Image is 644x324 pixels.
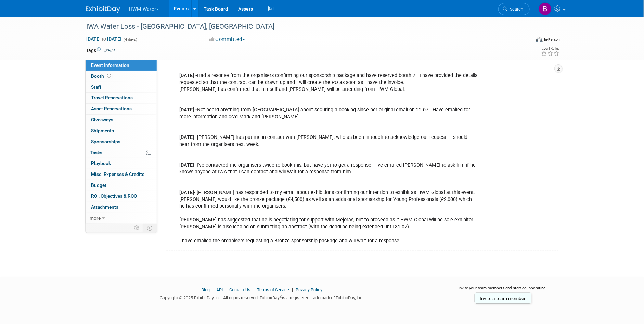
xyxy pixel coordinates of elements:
a: Edit [104,48,115,53]
td: Personalize Event Tab Strip [131,224,143,232]
a: Contact Us [229,287,250,292]
div: In-Person [544,37,560,42]
span: Sponsorships [91,139,120,144]
a: Asset Reservations [86,104,157,114]
a: Privacy Policy [296,287,322,292]
a: Booth [86,71,157,82]
a: Attachments [86,202,157,213]
span: Playbook [91,160,111,166]
a: more [86,213,157,224]
b: [DATE] - [179,107,197,113]
div: IWA Water Loss - [GEOGRAPHIC_DATA], [GEOGRAPHIC_DATA] [84,21,519,33]
span: Shipments [91,128,114,133]
span: to [101,36,107,42]
span: Booth not reserved yet [106,73,112,79]
span: Giveaways [91,117,113,122]
span: | [290,287,295,292]
a: Sponsorships [86,136,157,147]
div: Invite your team members and start collaborating: [448,285,558,296]
a: ROI, Objectives & ROO [86,191,157,202]
b: [DATE] - [179,134,197,140]
a: Shipments [86,125,157,136]
div: The organisers have confirmed our booking for booth 9. Additionally, the price for a second dinne... [175,14,483,248]
b: [DATE] - [179,73,197,79]
div: Copyright © 2025 ExhibitDay, Inc. All rights reserved. ExhibitDay is a registered trademark of Ex... [86,293,438,301]
div: Event Format [489,36,560,46]
b: [DATE] [179,162,194,168]
a: Invite a team member [475,293,531,304]
a: Travel Reservations [86,93,157,103]
span: more [90,215,101,221]
td: Toggle Event Tabs [143,224,157,232]
span: [DATE] [DATE] [86,36,122,42]
img: Barb DeWyer [539,2,552,15]
span: | [252,287,256,292]
a: Tasks [86,147,157,158]
span: | [211,287,215,292]
td: Tags [86,47,115,54]
img: Format-Inperson.png [536,37,543,42]
span: Budget [91,182,106,188]
a: Search [498,3,530,15]
span: Search [507,7,523,12]
a: API [216,287,223,292]
span: Event Information [91,62,129,68]
span: Travel Reservations [91,95,133,100]
span: (4 days) [123,37,137,42]
span: Attachments [91,204,118,210]
sup: ® [280,295,282,298]
a: Playbook [86,158,157,169]
span: Asset Reservations [91,106,132,111]
button: Committed [207,36,248,43]
a: Misc. Expenses & Credits [86,169,157,180]
span: Misc. Expenses & Credits [91,171,144,177]
a: Terms of Service [257,287,289,292]
span: Staff [91,84,101,90]
b: [DATE] [179,190,194,195]
a: Event Information [86,60,157,71]
img: ExhibitDay [86,6,120,13]
span: | [224,287,228,292]
a: Giveaways [86,115,157,125]
a: Blog [201,287,210,292]
a: Staff [86,82,157,93]
div: Event Rating [541,47,559,50]
span: Booth [91,73,112,79]
span: Tasks [90,150,102,155]
span: ROI, Objectives & ROO [91,193,137,199]
a: Budget [86,180,157,191]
